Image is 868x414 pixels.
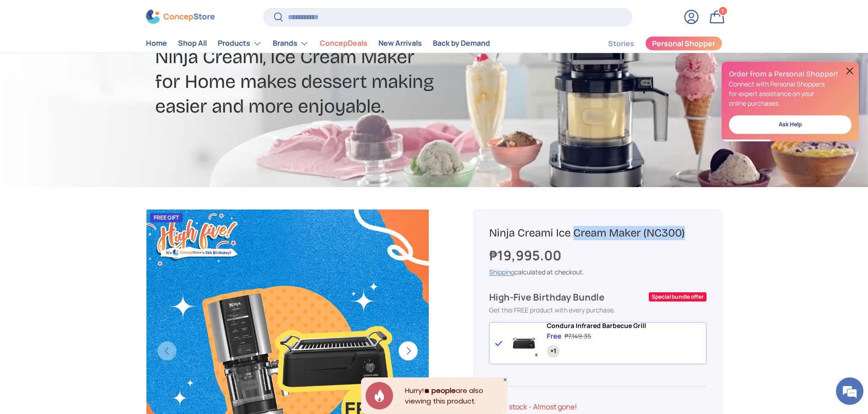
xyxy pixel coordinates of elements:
a: Stories [608,35,634,53]
a: Back by Demand [433,35,490,53]
p: Connect with Personal Shoppers for expert assistance on your online purchases. [729,79,852,108]
div: Free [547,332,561,341]
img: ConcepStore [146,10,215,24]
a: Shop All [178,35,207,53]
div: Chat with us now [48,51,154,63]
h1: Ninja Creami Ice Cream Maker (NC300) [489,226,706,240]
div: Minimize live chat window [150,5,172,27]
summary: Products [212,34,267,53]
div: High-Five Birthday Bundle [489,291,647,303]
summary: Brands [267,34,314,53]
a: Ask Help [729,115,852,134]
span: Personal Shopper [652,40,715,48]
div: ₱7,149.35 [565,332,591,341]
a: Personal Shopper [645,36,722,51]
h2: Order from a Personal Shopper! [729,69,852,79]
div: FREE GIFT [150,213,183,222]
h2: Ninja Creami, Ice Cream Maker for Home makes dessert making easier and more enjoyable. [155,45,507,119]
nav: Primary [146,34,490,53]
span: 1 in stock [489,402,527,412]
a: Condura Infrared Barbecue Grill [547,322,646,330]
a: New Arrivals [378,35,422,53]
a: ConcepDeals [320,35,367,53]
div: calculated at checkout. [489,267,706,277]
span: Get this FREE product with every purchase. [489,306,615,314]
span: We're online! [53,115,126,208]
div: Close [503,377,507,382]
span: 1 [722,8,724,15]
div: Quantity [547,345,560,358]
a: Home [146,35,167,53]
textarea: Type your message and hit 'Enter' [5,250,174,282]
a: Shipping [489,268,514,276]
p: - Almost gone! [528,402,577,412]
strong: ₱19,995.00 [489,246,564,264]
div: Special bundle offer [649,292,706,301]
span: Condura Infrared Barbecue Grill [547,321,646,330]
nav: Secondary [586,34,722,53]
